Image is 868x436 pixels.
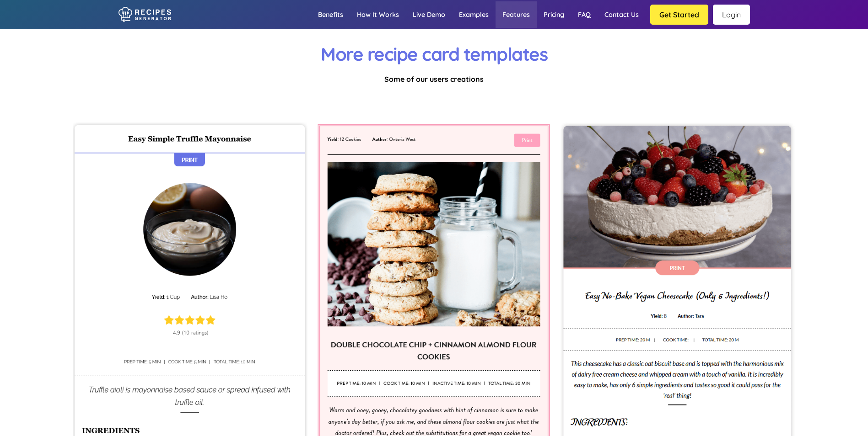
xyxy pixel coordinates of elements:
[537,1,571,28] a: Pricing
[350,1,406,28] a: How it works
[713,5,750,25] a: Login
[452,1,496,28] a: Examples
[311,1,350,28] a: Benefits
[571,1,598,28] a: FAQ
[406,1,452,28] a: Live demo
[251,43,617,65] h3: More recipe card templates
[598,1,646,28] a: Contact us
[650,5,708,25] button: Get Started
[496,1,537,28] a: Features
